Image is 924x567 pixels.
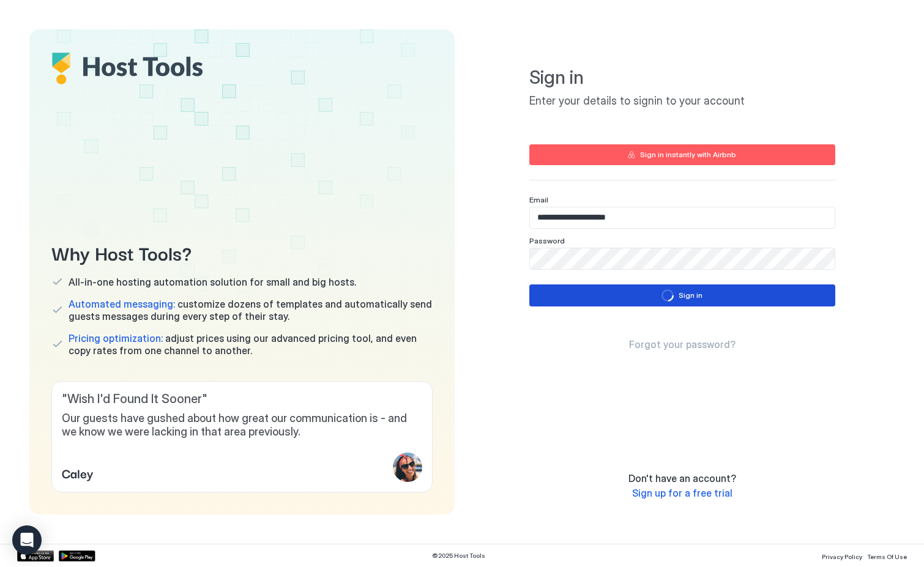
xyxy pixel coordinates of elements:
span: Don't have an account? [628,472,736,484]
span: customize dozens of templates and automatically send guests messages during every step of their s... [69,298,433,322]
span: Privacy Policy [822,553,862,560]
span: Caley [62,464,94,482]
button: Sign in instantly with Airbnb [529,144,835,165]
span: Terms Of Use [867,553,907,560]
a: Forgot your password? [629,338,736,351]
a: App Store [17,550,54,561]
div: Open Intercom Messenger [12,525,42,555]
div: Sign in [679,290,702,301]
span: Automated messaging: [69,298,175,310]
div: profile [393,453,422,482]
span: adjust prices using our advanced pricing tool, and even copy rates from one channel to another. [69,332,433,357]
span: Sign up for a free trial [632,487,732,499]
span: Our guests have gushed about how great our communication is - and we know we were lacking in that... [62,412,422,439]
a: Google Play Store [59,550,95,561]
input: Input Field [530,248,835,269]
div: Sign in instantly with Airbnb [640,149,736,160]
span: Forgot your password? [629,338,736,350]
a: Privacy Policy [822,549,862,562]
span: Sign in [529,66,835,89]
span: Email [529,195,548,204]
span: Enter your details to signin to your account [529,94,835,108]
span: Password [529,236,565,245]
span: Pricing optimization: [69,332,163,344]
div: loading [661,289,674,302]
a: Sign up for a free trial [632,487,732,500]
button: loadingSign in [529,284,835,306]
a: Terms Of Use [867,549,907,562]
span: © 2025 Host Tools [432,552,485,560]
span: All-in-one hosting automation solution for small and big hosts. [69,276,356,288]
span: Why Host Tools? [51,239,433,266]
input: Input Field [530,207,835,228]
span: " Wish I'd Found It Sooner " [62,391,422,407]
